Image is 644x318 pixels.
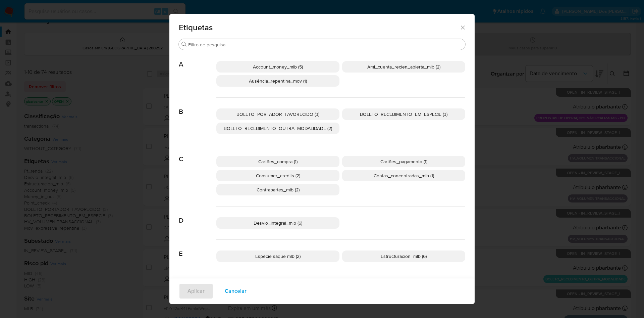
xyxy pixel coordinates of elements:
span: BOLETO_RECEBIMENTO_OUTRA_MODALIDADE (2) [224,125,332,132]
div: Desvio_integral_mlb (6) [216,217,339,229]
span: Cancelar [225,284,247,299]
span: Contas_concentradas_mlb (1) [374,172,434,179]
span: BOLETO_RECEBIMENTO_EM_ESPECIE (3) [360,111,447,118]
span: H [179,273,216,291]
span: Ausência_repentina_mov (1) [249,78,307,84]
span: D [179,207,216,225]
span: C [179,145,216,163]
div: Cartões_pagamento (1) [342,156,465,167]
div: Contrapartes_mlb (2) [216,184,339,195]
div: Estructuracion_mlb (6) [342,251,465,262]
div: BOLETO_RECEBIMENTO_EM_ESPECIE (3) [342,108,465,120]
span: Cartões_compra (1) [258,158,298,165]
div: Ausência_repentina_mov (1) [216,75,339,87]
button: Procurar [181,42,187,47]
span: B [179,98,216,116]
span: A [179,50,216,69]
span: Espécie saque mlb (2) [255,253,301,260]
input: Filtro de pesquisa [188,42,463,48]
span: Aml_cuenta_recien_abierta_mlb (2) [367,63,440,70]
div: Espécie saque mlb (2) [216,251,339,262]
div: Aml_cuenta_recien_abierta_mlb (2) [342,61,465,73]
div: Contas_concentradas_mlb (1) [342,170,465,181]
div: BOLETO_PORTADOR_FAVORECIDO (3) [216,108,339,120]
span: Estructuracion_mlb (6) [381,253,427,260]
button: Cancelar [216,283,255,299]
span: Consumer_credits (2) [256,172,300,179]
span: Account_money_mlb (5) [253,63,303,70]
span: BOLETO_PORTADOR_FAVORECIDO (3) [236,111,319,118]
div: Consumer_credits (2) [216,170,339,181]
span: Etiquetas [179,24,460,32]
span: Contrapartes_mlb (2) [257,186,300,193]
div: BOLETO_RECEBIMENTO_OUTRA_MODALIDADE (2) [216,123,339,134]
span: Cartões_pagamento (1) [380,158,427,165]
button: Fechar [460,24,466,30]
span: Desvio_integral_mlb (6) [254,220,302,226]
div: Cartões_compra (1) [216,156,339,167]
span: E [179,240,216,258]
div: Account_money_mlb (5) [216,61,339,73]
